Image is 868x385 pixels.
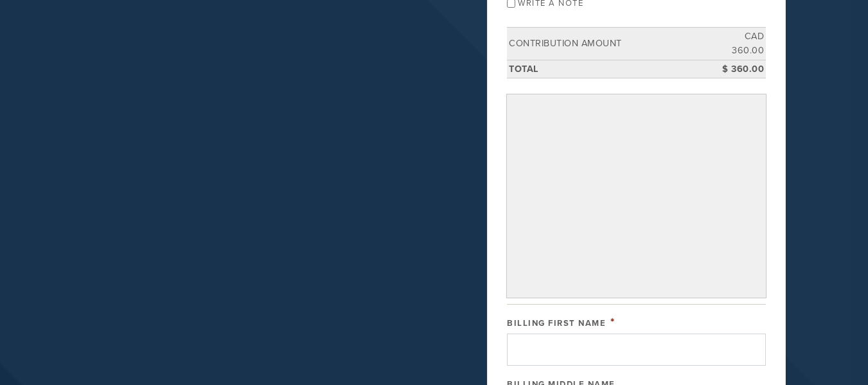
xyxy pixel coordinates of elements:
[507,318,606,328] label: Billing First Name
[507,28,708,60] td: Contribution Amount
[507,60,708,78] td: Total
[510,98,763,294] iframe: Secure payment input frame
[708,28,766,60] td: CAD 360.00
[708,60,766,78] td: $ 360.00
[610,315,616,329] span: This field is required.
